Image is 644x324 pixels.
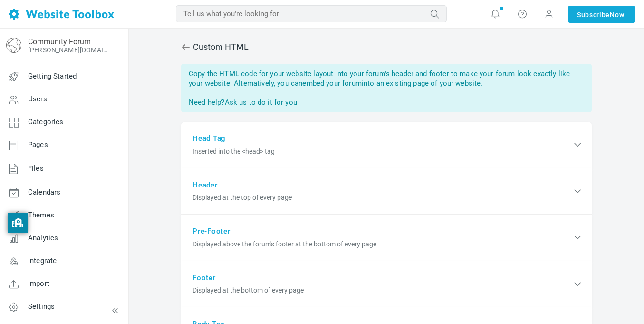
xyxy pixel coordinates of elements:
span: Calendars [28,188,60,196]
a: embed your forum [302,79,361,88]
div: Footer [181,261,592,308]
span: Now! [610,10,626,20]
div: Copy the HTML code for your website layout into your forum's header and footer to make your forum... [181,64,592,112]
span: Categories [28,118,64,126]
span: Inserted into the <head> tag [192,147,572,157]
span: Import [28,279,49,288]
span: Themes [28,211,54,219]
a: [PERSON_NAME][DOMAIN_NAME]/?authtoken=b0971b0a477e3f154889502061b5ffcb&rememberMe=1 [28,46,111,54]
span: Displayed at the top of every page [192,193,572,203]
span: Files [28,164,44,173]
div: Head Tag [181,122,592,168]
span: Displayed at the bottom of every page [192,285,572,295]
div: Pre-Footer [181,215,592,261]
a: SubscribeNow! [568,6,635,23]
img: globe-icon.png [6,38,21,53]
a: Community Forum [28,37,91,46]
span: Integrate [28,256,57,265]
span: Settings [28,302,55,311]
span: Custom HTML [181,36,592,59]
span: Displayed above the forum's footer at the bottom of every page [192,239,572,249]
input: Tell us what you're looking for [176,5,447,22]
div: Header [181,168,592,215]
span: Getting Started [28,72,77,80]
span: Pages [28,140,48,149]
button: privacy banner [8,213,28,233]
span: Analytics [28,234,58,242]
a: Ask us to do it for you! [225,98,299,107]
span: Users [28,95,47,103]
